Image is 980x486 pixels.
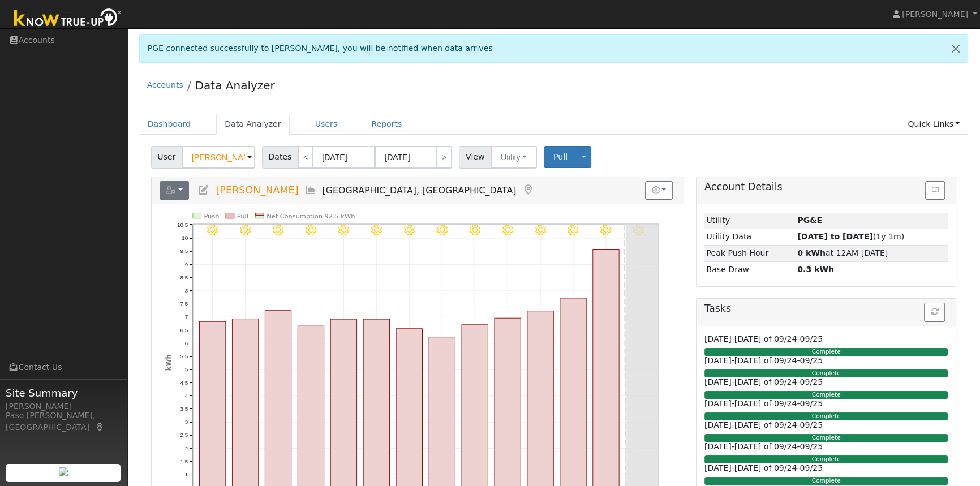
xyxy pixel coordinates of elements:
[197,184,210,196] a: Edit User (36711)
[553,152,568,161] span: Pull
[535,225,546,235] i: 8/31 - Clear
[704,477,948,485] div: Complete
[184,287,187,294] text: 8
[704,356,948,365] h6: [DATE]-[DATE] of 09/24-09/25
[797,248,826,257] strong: 0 kWh
[95,423,105,432] a: Map
[925,181,945,200] button: Issue History
[273,225,283,235] i: 8/23 - Clear
[704,399,948,408] h6: [DATE]-[DATE] of 09/24-09/25
[323,185,517,196] span: [GEOGRAPHIC_DATA], [GEOGRAPHIC_DATA]
[902,10,968,19] span: [PERSON_NAME]
[363,114,410,135] a: Reports
[704,334,948,344] h6: [DATE]-[DATE] of 09/24-09/25
[796,245,948,261] td: at 12AM [DATE]
[601,225,612,235] i: 9/02 - Clear
[182,146,255,169] input: Select a User
[304,184,317,196] a: Multi-Series Graph
[180,353,188,359] text: 5.5
[704,348,948,356] div: Complete
[184,445,187,451] text: 2
[182,235,188,241] text: 10
[704,442,948,451] h6: [DATE]-[DATE] of 09/24-09/25
[184,340,187,346] text: 6
[6,410,121,433] div: Paso [PERSON_NAME], [GEOGRAPHIC_DATA]
[704,420,948,430] h6: [DATE]-[DATE] of 09/24-09/25
[404,225,415,235] i: 8/27 - Clear
[704,391,948,399] div: Complete
[704,434,948,442] div: Complete
[184,313,187,320] text: 7
[184,393,188,399] text: 4
[59,467,68,476] img: retrieve
[899,114,968,135] a: Quick Links
[436,146,452,169] a: >
[704,412,948,420] div: Complete
[240,225,251,235] i: 8/22 - Clear
[704,213,796,229] td: Utility
[207,225,218,235] i: 8/21 - Clear
[139,114,200,135] a: Dashboard
[267,212,355,220] text: Net Consumption 92.5 kWh
[704,261,796,278] td: Base Draw
[502,225,513,235] i: 8/30 - Clear
[704,463,948,473] h6: [DATE]-[DATE] of 09/24-09/25
[797,265,834,274] strong: 0.3 kWh
[944,35,968,62] a: Close
[147,80,183,89] a: Accounts
[568,225,579,235] i: 9/01 - Clear
[797,232,872,241] strong: [DATE] to [DATE]
[704,369,948,377] div: Complete
[180,432,188,438] text: 2.5
[184,471,187,478] text: 1
[180,274,188,280] text: 8.5
[184,261,187,267] text: 9
[6,401,121,412] div: [PERSON_NAME]
[180,300,188,307] text: 7.5
[797,216,822,225] strong: ID: 17249737, authorized: 09/04/25
[459,146,491,169] span: View
[184,419,187,425] text: 3
[139,34,969,63] div: PGE connected successfully to [PERSON_NAME], you will be notified when data arrives
[437,225,448,235] i: 8/28 - Clear
[924,303,945,322] button: Refresh
[195,79,275,92] a: Data Analyzer
[470,225,480,235] i: 8/29 - Clear
[544,146,577,168] button: Pull
[180,326,188,333] text: 6.5
[704,455,948,463] div: Complete
[306,225,316,235] i: 8/24 - Clear
[704,303,948,315] h5: Tasks
[151,146,182,169] span: User
[371,225,382,235] i: 8/26 - Clear
[177,221,188,227] text: 10.5
[180,458,188,465] text: 1.5
[180,379,188,385] text: 4.5
[184,366,188,372] text: 5
[216,184,298,196] span: [PERSON_NAME]
[491,146,537,169] button: Utility
[704,229,796,245] td: Utility Data
[237,212,248,220] text: Pull
[298,146,313,169] a: <
[216,114,290,135] a: Data Analyzer
[704,245,796,261] td: Peak Push Hour
[180,248,188,254] text: 9.5
[165,354,173,371] text: kWh
[262,146,298,169] span: Dates
[204,212,219,220] text: Push
[307,114,346,135] a: Users
[797,232,904,241] span: (1y 1m)
[338,225,349,235] i: 8/25 - Clear
[6,385,121,401] span: Site Summary
[180,406,188,412] text: 3.5
[704,377,948,387] h6: [DATE]-[DATE] of 09/24-09/25
[704,181,948,193] h5: Account Details
[522,184,534,196] a: Map
[8,6,127,32] img: Know True-Up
